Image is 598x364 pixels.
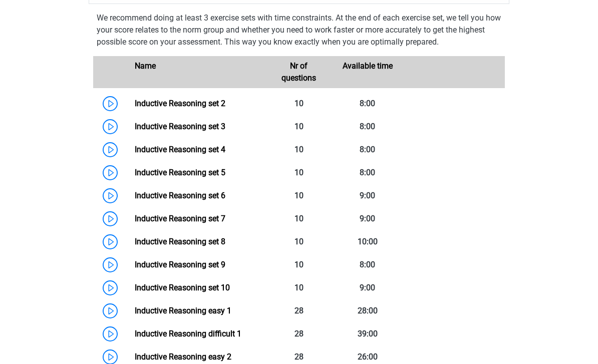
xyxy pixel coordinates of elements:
[127,60,264,84] div: Name
[135,260,225,269] a: Inductive Reasoning set 9
[135,283,230,292] a: Inductive Reasoning set 10
[333,60,402,84] div: Available time
[97,12,501,48] p: We recommend doing at least 3 exercise sets with time constraints. At the end of each exercise se...
[135,122,225,131] a: Inductive Reasoning set 3
[135,99,225,108] a: Inductive Reasoning set 2
[135,237,225,246] a: Inductive Reasoning set 8
[135,145,225,154] a: Inductive Reasoning set 4
[135,306,231,315] a: Inductive Reasoning easy 1
[135,191,225,200] a: Inductive Reasoning set 6
[135,329,241,338] a: Inductive Reasoning difficult 1
[135,214,225,223] a: Inductive Reasoning set 7
[264,60,333,84] div: Nr of questions
[135,168,225,177] a: Inductive Reasoning set 5
[135,352,231,361] a: Inductive Reasoning easy 2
